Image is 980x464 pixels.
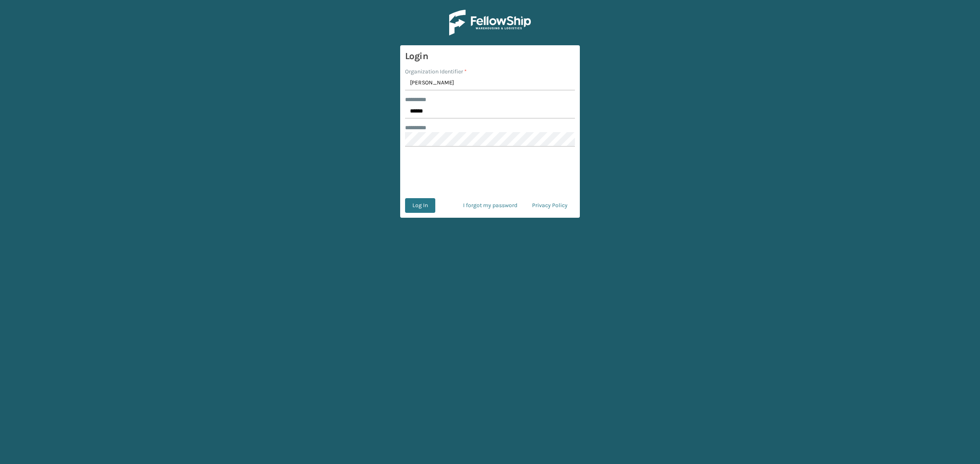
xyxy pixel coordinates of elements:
button: Log In [405,198,435,213]
label: Organization Identifier [405,67,467,76]
a: I forgot my password [456,198,525,213]
a: Privacy Policy [525,198,575,213]
img: Logo [449,10,531,35]
iframe: reCAPTCHA [428,157,552,188]
h3: Login [405,50,575,62]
